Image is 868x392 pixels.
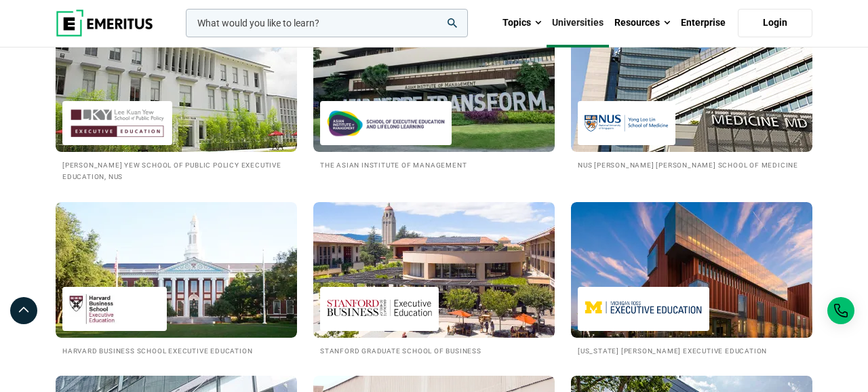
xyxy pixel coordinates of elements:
a: Universities We Work With Michigan Ross Executive Education [US_STATE] [PERSON_NAME] Executive Ed... [571,202,812,356]
img: Asian Institute of Management [327,108,445,138]
h2: Harvard Business School Executive Education [62,345,290,356]
h2: [PERSON_NAME] Yew School of Public Policy Executive Education, NUS [62,159,290,182]
a: Universities We Work With Lee Kuan Yew School of Public Policy Executive Education, NUS [PERSON_N... [56,16,297,182]
input: woocommerce-product-search-field-0 [186,9,468,37]
img: Universities We Work With [571,202,812,338]
h2: NUS [PERSON_NAME] [PERSON_NAME] School of Medicine [578,159,806,170]
a: Universities We Work With Harvard Business School Executive Education Harvard Business School Exe... [56,202,297,356]
h2: [US_STATE] [PERSON_NAME] Executive Education [578,345,806,356]
img: Universities We Work With [571,16,812,152]
h2: Stanford Graduate School of Business [320,345,548,356]
img: Stanford Graduate School of Business [327,294,432,324]
a: Universities We Work With NUS Yong Loo Lin School of Medicine NUS [PERSON_NAME] [PERSON_NAME] Sch... [571,16,812,170]
a: Universities We Work With Asian Institute of Management The Asian Institute of Management [313,16,555,170]
img: Universities We Work With [56,202,297,338]
img: Lee Kuan Yew School of Public Policy Executive Education, NUS [69,108,165,138]
img: Universities We Work With [56,16,297,152]
img: Universities We Work With [313,202,555,338]
img: Harvard Business School Executive Education [69,294,160,324]
a: Universities We Work With Stanford Graduate School of Business Stanford Graduate School of Business [313,202,555,356]
img: Universities We Work With [313,16,555,152]
img: NUS Yong Loo Lin School of Medicine [585,108,669,138]
img: Michigan Ross Executive Education [585,294,703,324]
h2: The Asian Institute of Management [320,159,548,170]
a: Login [738,9,812,37]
